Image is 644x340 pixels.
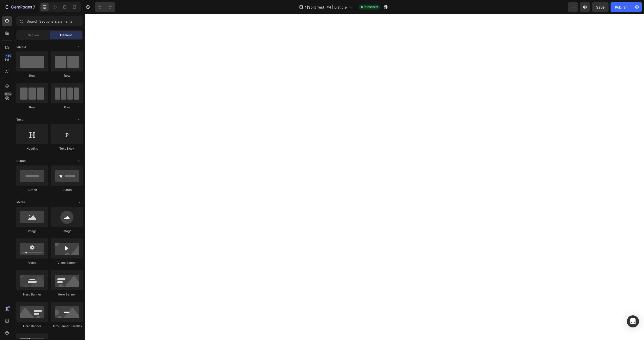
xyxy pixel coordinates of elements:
span: Toggle open [75,116,83,124]
div: Image [16,229,48,233]
button: Save [592,2,609,12]
div: Hero Banner [16,324,48,328]
div: Row [51,105,83,110]
button: 7 [2,2,37,12]
div: Hero Banner [16,292,48,297]
span: Toggle open [75,198,83,206]
div: Button [51,188,83,192]
div: Beta [4,92,12,96]
span: Button [16,159,26,163]
div: Video [16,261,48,265]
span: Section [28,33,39,37]
div: 450 [5,54,12,58]
span: Text [16,117,23,122]
div: Undo/Redo [95,2,115,12]
div: Heading [16,146,48,151]
div: Video Banner [51,261,83,265]
div: Image [51,229,83,233]
div: Row [51,73,83,78]
span: Element [60,33,72,37]
p: 7 [33,4,35,10]
div: Hero Banner Parallax [51,324,83,328]
span: Layout [16,45,26,49]
div: Button [16,188,48,192]
span: Toggle open [75,43,83,51]
div: Row [16,105,48,110]
span: Save [596,5,605,9]
span: Toggle open [75,157,83,165]
span: / [305,5,306,10]
div: Publish [615,5,627,10]
span: [Split Test] #4 | Listicle [307,5,347,10]
div: Row [16,73,48,78]
div: Hero Banner [51,292,83,297]
span: Media [16,200,25,204]
input: Search Sections & Elements [16,16,83,26]
div: Open Intercom Messenger [627,315,639,327]
span: Published [364,5,378,9]
iframe: Design area [85,14,644,340]
div: Text Block [51,146,83,151]
button: Publish [611,2,632,12]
